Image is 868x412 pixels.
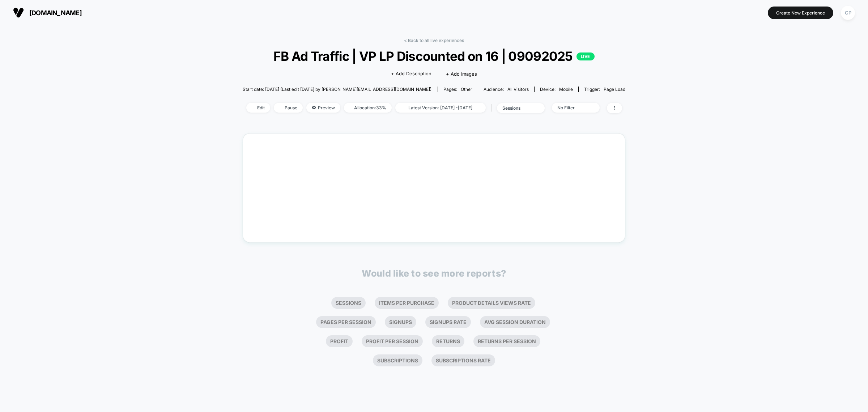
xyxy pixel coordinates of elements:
[559,87,573,92] span: mobile
[395,103,486,113] span: Latest Version: [DATE] - [DATE]
[839,5,857,20] button: CP
[373,354,422,366] li: Subscriptions
[404,38,464,43] a: < Back to all live experiences
[29,9,82,17] span: [DOMAIN_NAME]
[461,87,472,92] span: other
[274,103,303,113] span: Pause
[448,297,535,309] li: Product Details Views Rate
[443,87,472,92] div: Pages:
[425,316,471,328] li: Signups Rate
[534,87,578,92] span: Device:
[246,103,270,113] span: Edit
[362,268,506,279] p: Would like to see more reports?
[344,103,392,113] span: Allocation: 33%
[13,7,24,18] img: Visually logo
[316,316,376,328] li: Pages Per Session
[768,7,833,19] button: Create New Experience
[243,87,431,92] span: Start date: [DATE] (Last edit [DATE] by [PERSON_NAME][EMAIL_ADDRESS][DOMAIN_NAME])
[326,335,353,347] li: Profit
[262,49,607,64] span: FB Ad Traffic | VP LP Discounted on 16 | 09092025
[576,52,595,60] p: LIVE
[11,7,84,18] button: [DOMAIN_NAME]
[331,297,366,309] li: Sessions
[489,103,497,113] span: |
[480,316,550,328] li: Avg Session Duration
[432,335,464,347] li: Returns
[584,87,625,92] div: Trigger:
[604,87,625,92] span: Page Load
[446,71,477,77] span: + Add Images
[362,335,423,347] li: Profit Per Session
[484,87,529,92] div: Audience:
[841,6,855,20] div: CP
[375,297,439,309] li: Items Per Purchase
[431,354,495,366] li: Subscriptions Rate
[391,70,431,77] span: + Add Description
[502,105,531,111] div: sessions
[507,87,529,92] span: All Visitors
[557,105,586,110] div: No Filter
[306,103,340,113] span: Preview
[473,335,540,347] li: Returns Per Session
[385,316,416,328] li: Signups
